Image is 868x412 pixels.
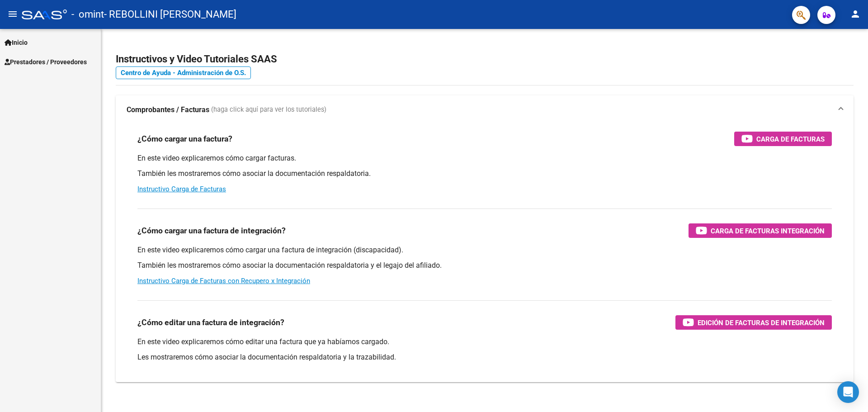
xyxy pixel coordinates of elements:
[137,316,284,329] h3: ¿Cómo editar una factura de integración?
[5,57,87,67] span: Prestadores / Proveedores
[5,38,28,47] span: Inicio
[137,224,286,237] h3: ¿Cómo cargar una factura de integración?
[675,315,832,330] button: Edición de Facturas de integración
[837,381,859,403] div: Open Intercom Messenger
[698,317,825,328] span: Edición de Facturas de integración
[137,337,832,347] p: En este video explicaremos cómo editar una factura que ya habíamos cargado.
[127,105,209,115] strong: Comprobantes / Facturas
[137,169,832,179] p: También les mostraremos cómo asociar la documentación respaldatoria.
[756,133,825,145] span: Carga de Facturas
[137,260,832,270] p: También les mostraremos cómo asociar la documentación respaldatoria y el legajo del afiliado.
[137,277,310,285] a: Instructivo Carga de Facturas con Recupero x Integración
[137,352,832,362] p: Les mostraremos cómo asociar la documentación respaldatoria y la trazabilidad.
[104,5,236,24] span: - REBOLLINI [PERSON_NAME]
[689,223,832,238] button: Carga de Facturas Integración
[137,245,832,255] p: En este video explicaremos cómo cargar una factura de integración (discapacidad).
[7,9,18,19] mat-icon: menu
[137,153,832,163] p: En este video explicaremos cómo cargar facturas.
[116,66,251,79] a: Centro de Ayuda - Administración de O.S.
[211,105,326,115] span: (haga click aquí para ver los tutoriales)
[116,95,854,124] mat-expansion-panel-header: Comprobantes / Facturas (haga click aquí para ver los tutoriales)
[116,51,854,68] h2: Instructivos y Video Tutoriales SAAS
[850,9,861,19] mat-icon: person
[116,124,854,382] div: Comprobantes / Facturas (haga click aquí para ver los tutoriales)
[71,5,104,24] span: - omint
[734,132,832,146] button: Carga de Facturas
[137,133,232,145] h3: ¿Cómo cargar una factura?
[711,225,825,237] span: Carga de Facturas Integración
[137,185,226,193] a: Instructivo Carga de Facturas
